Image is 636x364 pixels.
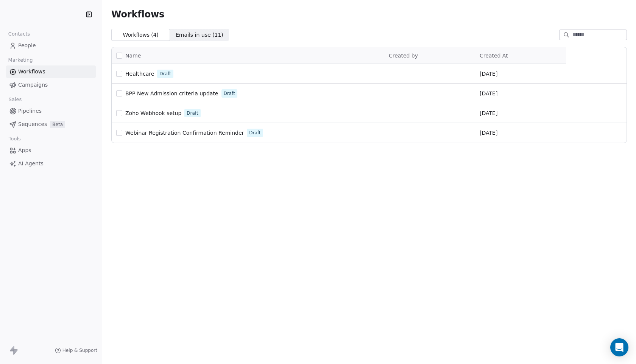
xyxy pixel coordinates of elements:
span: Sales [5,94,25,105]
a: BPP New Admission criteria update [125,90,218,97]
a: Apps [6,144,96,157]
span: People [18,42,36,50]
span: [DATE] [480,90,497,97]
span: [DATE] [480,70,497,78]
span: Emails in use ( 11 ) [176,31,223,39]
a: Help & Support [55,347,97,353]
a: SequencesBeta [6,118,96,131]
span: Draft [187,110,198,117]
a: Healthcare [125,70,154,78]
a: Zoho Webhook setup [125,109,181,117]
span: [DATE] [480,129,497,137]
span: [DATE] [480,109,497,117]
span: Workflows [18,68,45,76]
div: Open Intercom Messenger [610,338,628,356]
span: Healthcare [125,71,154,77]
span: Draft [249,129,260,136]
span: Draft [224,90,235,97]
span: Created by [389,53,418,59]
span: Help & Support [62,347,97,353]
a: Workflows [6,65,96,78]
span: Zoho Webhook setup [125,110,181,116]
span: Created At [480,53,508,59]
span: BPP New Admission criteria update [125,90,218,96]
a: People [6,39,96,52]
span: Webinar Registration Confirmation Reminder [125,130,244,136]
a: AI Agents [6,157,96,170]
span: Draft [159,70,171,77]
span: Tools [5,133,24,145]
a: Pipelines [6,105,96,117]
span: Beta [50,121,65,128]
span: Campaigns [18,81,48,89]
span: Apps [18,146,31,154]
a: Campaigns [6,79,96,91]
span: Sequences [18,120,47,128]
span: Name [125,52,141,60]
span: Pipelines [18,107,42,115]
span: Marketing [5,54,36,66]
a: Webinar Registration Confirmation Reminder [125,129,244,137]
span: Workflows [111,9,164,20]
span: Contacts [5,28,33,40]
span: AI Agents [18,160,44,168]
